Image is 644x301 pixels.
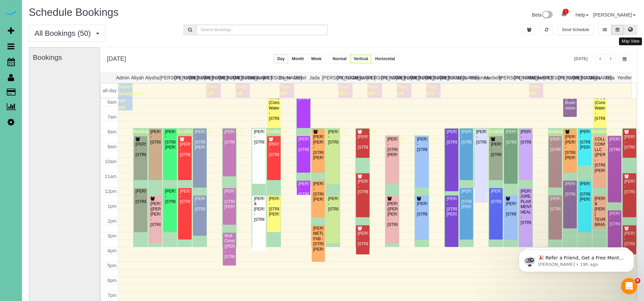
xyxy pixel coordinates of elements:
div: [PERSON_NAME] - [STREET_ADDRESS] [135,142,146,157]
div: [PERSON_NAME] [PERSON_NAME] - [STREET_ADDRESS][PERSON_NAME] [313,134,324,160]
div: [PERSON_NAME] (GREAT PLAINS MENTAL HEALTH) - [STREET_ADDRESS] [520,189,531,225]
span: Available time [444,129,465,141]
div: [PERSON_NAME] - [STREET_ADDRESS] [624,231,635,247]
span: Available time [414,136,435,148]
div: [PERSON_NAME] - [STREET_ADDRESS] [520,129,531,145]
th: [PERSON_NAME] [366,73,381,83]
div: COLLEGE CONNECTION, LLC ([PERSON_NAME]) - [STREET_ADDRESS][PERSON_NAME] [594,137,605,173]
th: [PERSON_NAME] [204,73,219,83]
th: Lola [455,73,470,83]
div: [PERSON_NAME] - [STREET_ADDRESS] [150,129,161,145]
div: [PERSON_NAME] - [STREET_ADDRESS][PERSON_NAME] [268,196,279,217]
div: [PERSON_NAME] - [STREET_ADDRESS] [491,189,501,204]
button: All Bookings (50) [29,25,105,42]
iframe: Intercom live chat [621,278,637,294]
div: [PERSON_NAME] - [STREET_ADDRESS] [224,129,235,145]
span: Available time [355,129,376,141]
div: [PERSON_NAME] - [STREET_ADDRESS] [135,189,146,204]
th: Jerrah [352,73,366,83]
img: New interface [542,11,553,20]
div: Wolf Construction ([PERSON_NAME]) - [STREET_ADDRESS] [224,233,235,259]
span: Available time [326,129,346,141]
div: [PERSON_NAME] - [STREET_ADDRESS] [505,201,516,217]
span: Available time [192,129,213,141]
div: [PERSON_NAME] - [STREET_ADDRESS] [357,179,368,195]
span: Time Off [529,84,540,96]
th: [PERSON_NAME] [219,73,234,83]
div: [PERSON_NAME] - [STREET_ADDRESS] [491,142,501,157]
div: Map View [619,37,642,45]
span: Available time [622,129,643,141]
span: Available time [474,129,495,141]
div: [PERSON_NAME] - [STREET_ADDRESS] [357,134,368,150]
div: [PERSON_NAME] - [STREET_ADDRESS] [624,179,635,195]
span: Available time [222,129,243,141]
div: [PERSON_NAME] - [STREET_ADDRESS][PERSON_NAME] [224,189,235,210]
div: [PERSON_NAME] - [STREET_ADDRESS][PERSON_NAME] [446,196,457,217]
div: [PERSON_NAME] - [STREET_ADDRESS] [609,211,620,227]
div: [PERSON_NAME] - [STREET_ADDRESS] [461,129,472,145]
span: Available time [148,129,169,141]
button: Day [273,54,288,64]
div: [PERSON_NAME] - [STREET_ADDRESS] [268,142,279,157]
th: [PERSON_NAME] [573,73,588,83]
div: [PERSON_NAME] - [STREET_ADDRESS] [180,189,190,204]
img: Automaid Logo [4,7,18,16]
div: [PERSON_NAME] - [STREET_ADDRESS] [416,137,427,152]
span: 5pm [108,263,117,268]
div: [PERSON_NAME] - [STREET_ADDRESS] [446,129,457,145]
th: [PERSON_NAME] [543,73,558,83]
div: [PERSON_NAME] - [STREET_ADDRESS][PERSON_NAME] [165,129,175,150]
div: [PERSON_NAME] - [STREET_ADDRESS][PERSON_NAME] [579,129,590,150]
span: Available time [459,129,480,141]
a: 1 [557,7,571,22]
div: [PERSON_NAME] METL-FAB - [STREET_ADDRESS][PERSON_NAME] [313,226,324,252]
a: Beta [532,12,553,18]
span: 3pm [108,233,117,239]
div: [PERSON_NAME] & [PERSON_NAME] - [STREET_ADDRESS] [254,196,264,222]
input: Search Bookings.. [196,25,328,35]
th: [PERSON_NAME] [322,73,337,83]
p: Message from Ellie, sent 19h ago [29,26,117,32]
div: [PERSON_NAME] & [PERSON_NAME] ( TEVRA BRANDS ) - [STREET_ADDRESS][PERSON_NAME] [594,196,605,243]
span: 10am [105,159,117,164]
button: Send Schedule [557,25,594,35]
div: [PERSON_NAME] - [STREET_ADDRESS][PERSON_NAME] [461,189,472,210]
span: 8am [108,129,117,134]
span: Available time [518,129,539,141]
div: [PERSON_NAME] - [STREET_ADDRESS] [254,129,264,145]
th: [PERSON_NAME] [440,73,455,83]
span: Available time [163,129,183,141]
button: Normal [329,54,350,64]
div: [PERSON_NAME] - [STREET_ADDRESS][PERSON_NAME] [387,137,398,158]
div: [PERSON_NAME] ([PERSON_NAME]) [PERSON_NAME] - [STREET_ADDRESS] [387,201,398,227]
h2: [DATE] [107,54,126,62]
div: [PERSON_NAME] ([PERSON_NAME]) [PERSON_NAME] - [STREET_ADDRESS] [150,201,161,227]
th: [PERSON_NAME] [396,73,410,83]
span: All Bookings (50) [34,29,94,37]
span: 4pm [108,248,117,253]
span: Available time [577,129,598,141]
div: [PERSON_NAME] - [STREET_ADDRESS] [357,231,368,247]
th: Aliyah [130,73,145,83]
div: [PERSON_NAME] - [STREET_ADDRESS] [550,137,561,152]
span: 7pm [108,293,117,298]
span: 9am [108,144,117,149]
button: Week [307,54,325,64]
div: [PERSON_NAME] - [STREET_ADDRESS][PERSON_NAME] [313,181,324,202]
th: Siara [588,73,602,83]
th: [PERSON_NAME] [499,73,514,83]
th: Yenifer [617,73,632,83]
span: Available time [563,129,583,141]
div: [PERSON_NAME] - [STREET_ADDRESS] [328,196,338,212]
div: [PERSON_NAME] - [STREET_ADDRESS] [416,201,427,217]
th: [PERSON_NAME] [425,73,440,83]
div: [PERSON_NAME] - [STREET_ADDRESS] [165,189,175,204]
h3: Bookings [33,53,101,61]
span: 🎉 Refer a Friend, Get a Free Month! 🎉 Love Automaid? Share the love! When you refer a friend who ... [29,20,116,92]
span: Team's Availability not set. [118,84,143,110]
th: Talia [602,73,617,83]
